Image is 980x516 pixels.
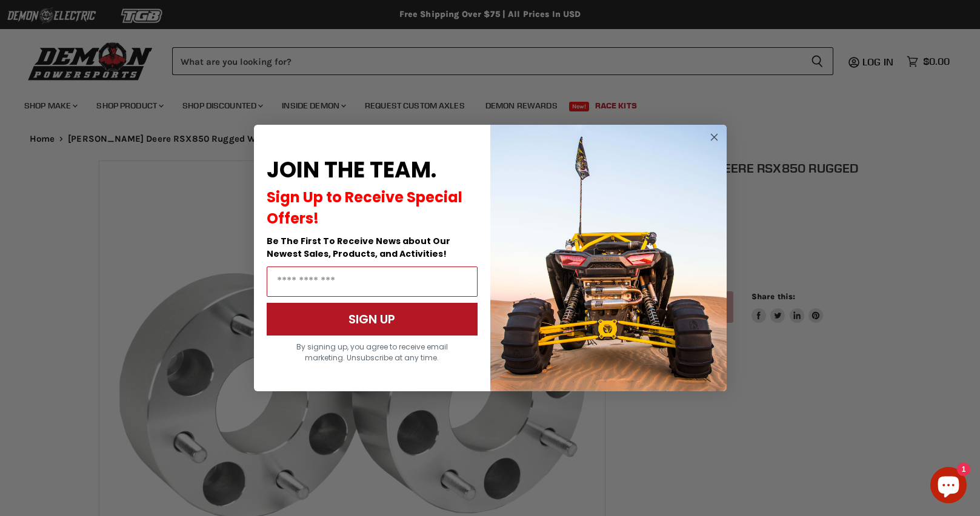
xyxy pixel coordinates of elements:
img: a9095488-b6e7-41ba-879d-588abfab540b.jpeg [490,125,727,391]
span: Be The First To Receive News about Our Newest Sales, Products, and Activities! [267,235,450,260]
inbox-online-store-chat: Shopify online store chat [927,467,970,506]
span: Sign Up to Receive Special Offers! [267,187,462,228]
span: JOIN THE TEAM. [267,154,436,185]
span: By signing up, you agree to receive email marketing. Unsubscribe at any time. [296,342,448,363]
input: Email Address [267,266,478,297]
button: Close dialog [707,130,722,145]
button: SIGN UP [267,303,478,336]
